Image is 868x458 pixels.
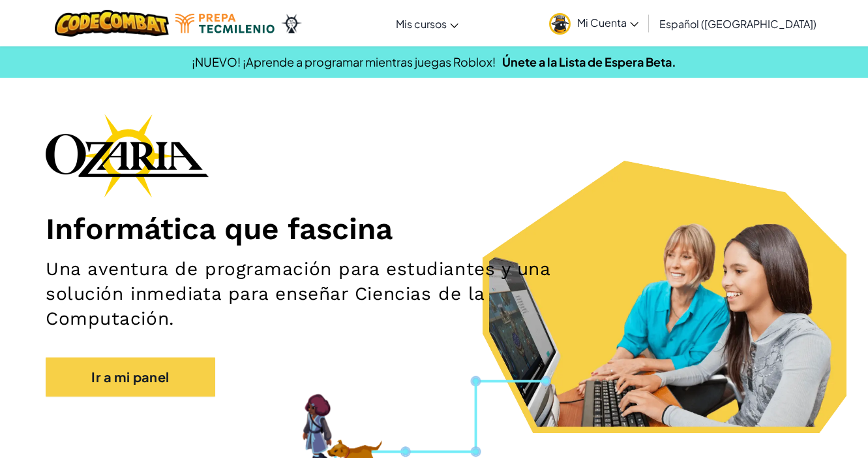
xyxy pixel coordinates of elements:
span: Mi Cuenta [577,16,638,29]
img: Ozaria branding logo [46,114,209,197]
a: Mis cursos [389,6,465,41]
a: Mi Cuenta [543,3,645,44]
a: Español ([GEOGRAPHIC_DATA]) [653,6,823,41]
img: CodeCombat logo [55,10,169,37]
span: Español ([GEOGRAPHIC_DATA]) [659,17,816,31]
span: ¡NUEVO! ¡Aprende a programar mientras juegas Roblox! [192,54,496,69]
img: Tecmilenio logo [175,14,275,33]
a: Únete a la Lista de Espera Beta. [502,54,676,69]
h2: Una aventura de programación para estudiantes y una solución inmediata para enseñar Ciencias de l... [46,257,566,331]
span: Mis cursos [396,17,447,31]
img: Ozaria [281,14,302,33]
h1: Informática que fascina [46,210,822,247]
a: Ir a mi panel [46,357,215,397]
img: avatar [549,13,571,35]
